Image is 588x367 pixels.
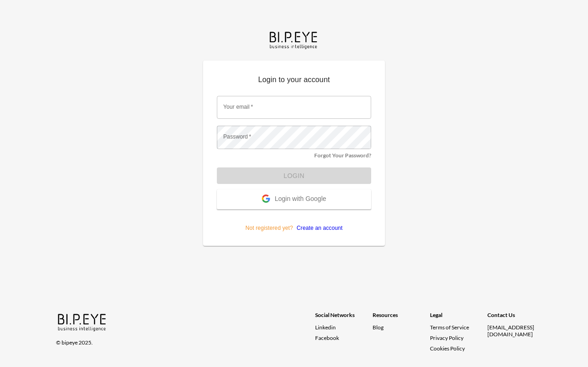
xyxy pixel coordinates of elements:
span: Facebook [315,334,339,341]
img: bipeye-logo [268,29,320,50]
div: © bipeye 2025. [56,334,302,346]
a: Facebook [315,334,373,341]
img: bipeye-logo [56,311,109,332]
a: Privacy Policy [430,334,464,341]
button: Login with Google [217,189,371,209]
p: Not registered yet? [217,209,371,232]
a: Cookies Policy [430,345,465,352]
a: Create an account [293,225,343,231]
a: Terms of Service [430,324,484,331]
div: Resources [373,311,430,324]
div: Social Networks [315,311,373,324]
span: Linkedin [315,324,336,331]
span: Login with Google [275,195,326,204]
div: [EMAIL_ADDRESS][DOMAIN_NAME] [487,324,545,338]
div: Legal [430,311,487,324]
a: Linkedin [315,324,373,331]
a: Forgot Your Password? [314,152,371,159]
a: Blog [373,324,384,331]
p: Login to your account [217,74,371,89]
div: Contact Us [487,311,545,324]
